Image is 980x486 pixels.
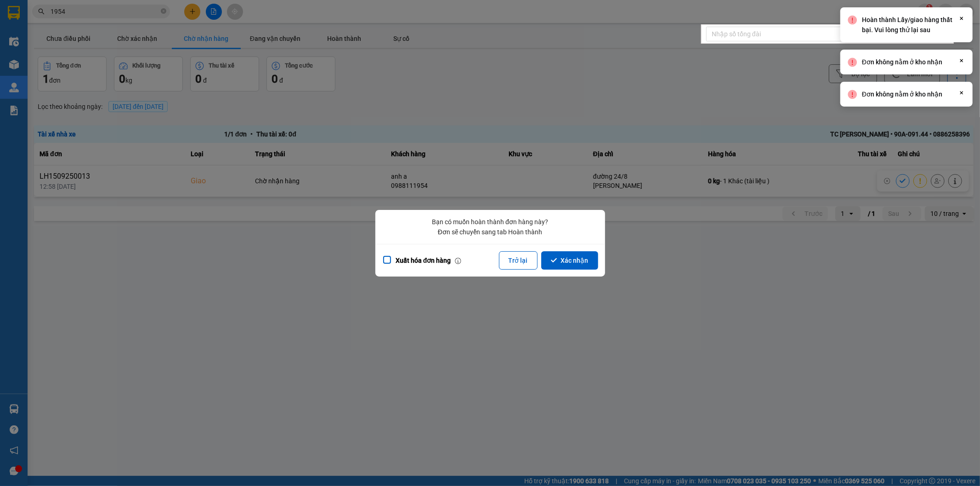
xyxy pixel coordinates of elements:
[392,255,451,266] div: Xuất hóa đơn hàng
[958,89,965,96] svg: Close
[382,217,598,237] div: Bạn có muốn hoàn thành đơn hàng này? Đơn sẽ chuyển sang tab Hoàn thành
[541,251,598,270] button: Xác nhận
[862,15,958,35] div: Hoàn thành Lấy/giao hàng thất bại. Vui lòng thử lại sau
[375,210,605,277] div: dialog
[958,15,965,22] svg: Close
[862,57,942,67] div: Đơn không nằm ở kho nhận
[958,57,965,64] svg: Close
[862,89,942,99] div: Đơn không nằm ở kho nhận
[706,27,867,41] input: Nhập số tổng đài
[499,251,538,270] button: Trở lại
